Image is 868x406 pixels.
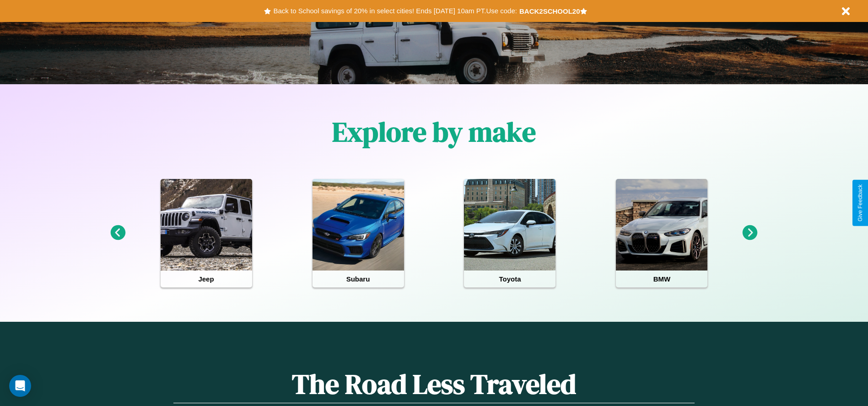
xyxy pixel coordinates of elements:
button: Back to School savings of 20% in select cities! Ends [DATE] 10am PT.Use code: [271,5,519,17]
h4: BMW [616,271,707,287]
h4: Subaru [313,271,404,287]
b: BACK2SCHOOL20 [519,7,580,15]
div: Open Intercom Messenger [9,375,31,397]
h1: Explore by make [332,113,536,151]
h4: Toyota [464,271,555,287]
div: Give Feedback [857,184,863,222]
h4: Jeep [161,271,252,287]
h1: The Road Less Traveled [173,365,694,403]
